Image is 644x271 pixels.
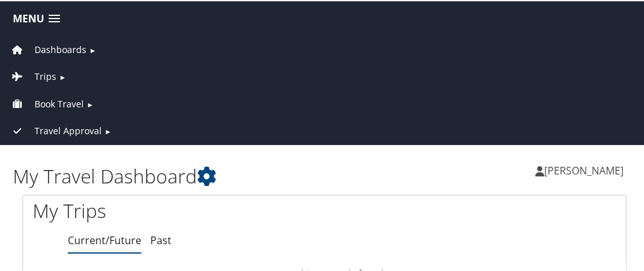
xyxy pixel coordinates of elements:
[59,71,66,81] span: ►
[150,232,171,246] a: Past
[89,44,96,54] span: ►
[13,162,325,189] h1: My Travel Dashboard
[10,97,84,109] a: Book Travel
[35,68,56,82] span: Trips
[35,42,86,56] span: Dashboards
[10,123,102,135] a: Travel Approval
[10,69,56,81] a: Trips
[104,125,111,135] span: ►
[35,123,102,137] span: Travel Approval
[544,162,624,176] span: [PERSON_NAME]
[68,232,141,246] a: Current/Future
[13,12,44,24] span: Menu
[33,196,315,223] h1: My Trips
[10,42,86,54] a: Dashboards
[86,98,93,108] span: ►
[6,7,67,28] a: Menu
[35,96,84,110] span: Book Travel
[535,150,636,189] a: [PERSON_NAME]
